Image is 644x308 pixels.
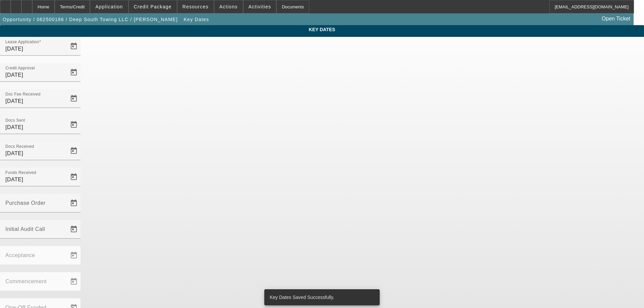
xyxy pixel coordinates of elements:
[5,171,36,175] mat-label: Funds Received
[219,4,238,9] span: Actions
[5,27,639,32] span: Key Dates
[67,196,80,210] button: Open calendar
[182,13,211,25] button: Key Dates
[67,40,80,53] button: Open calendar
[249,4,271,9] span: Activities
[67,144,80,158] button: Open calendar
[214,0,243,13] button: Actions
[67,118,80,131] button: Open calendar
[264,289,377,305] div: Key Dates Saved Successfully.
[67,170,80,184] button: Open calendar
[67,223,80,236] button: Open calendar
[599,13,633,24] a: Open Ticket
[5,66,35,70] mat-label: Credit Approval
[5,200,46,206] mat-label: Purchase Order
[5,279,47,284] mat-label: Commencement
[5,144,34,149] mat-label: Docs Received
[67,92,80,105] button: Open calendar
[129,0,177,13] button: Credit Package
[5,118,25,123] mat-label: Docs Sent
[244,0,276,13] button: Activities
[5,252,35,258] mat-label: Acceptance
[90,0,128,13] button: Application
[3,17,178,22] span: Opportunity / 062500186 / Deep South Towing LLC / [PERSON_NAME]
[5,226,45,232] mat-label: Initial Audit Call
[182,4,209,9] span: Resources
[134,4,172,9] span: Credit Package
[5,40,39,44] mat-label: Lease Application
[95,4,123,9] span: Application
[184,17,209,22] span: Key Dates
[67,66,80,79] button: Open calendar
[5,92,41,97] mat-label: Doc Fee Received
[177,0,214,13] button: Resources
